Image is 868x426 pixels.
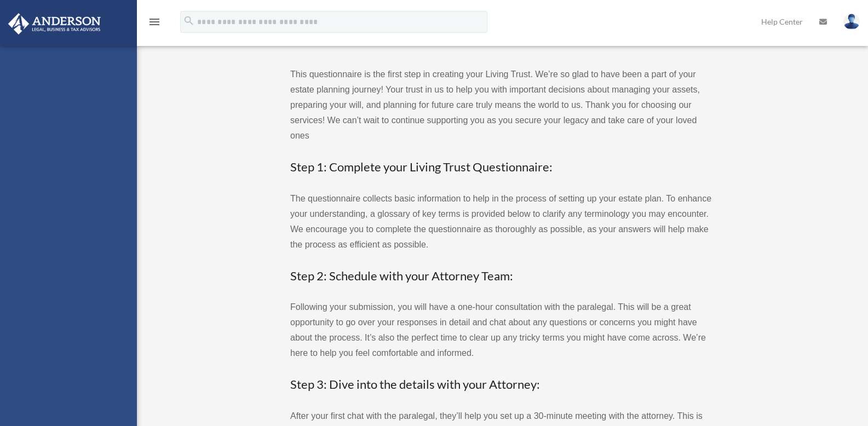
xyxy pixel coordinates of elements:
h3: Step 3: Dive into the details with your Attorney: [290,376,712,393]
a: menu [148,19,161,28]
h3: Step 2: Schedule with your Attorney Team: [290,268,712,285]
p: Following your submission, you will have a one-hour consultation with the paralegal. This will be... [290,300,712,361]
i: search [183,15,195,27]
h3: Step 1: Complete your Living Trust Questionnaire: [290,159,712,176]
p: The questionnaire collects basic information to help in the process of setting up your estate pla... [290,191,712,252]
i: menu [148,15,161,28]
p: This questionnaire is the first step in creating your Living Trust. We’re so glad to have been a ... [290,67,712,143]
img: Anderson Advisors Platinum Portal [5,13,104,34]
img: User Pic [843,14,860,30]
